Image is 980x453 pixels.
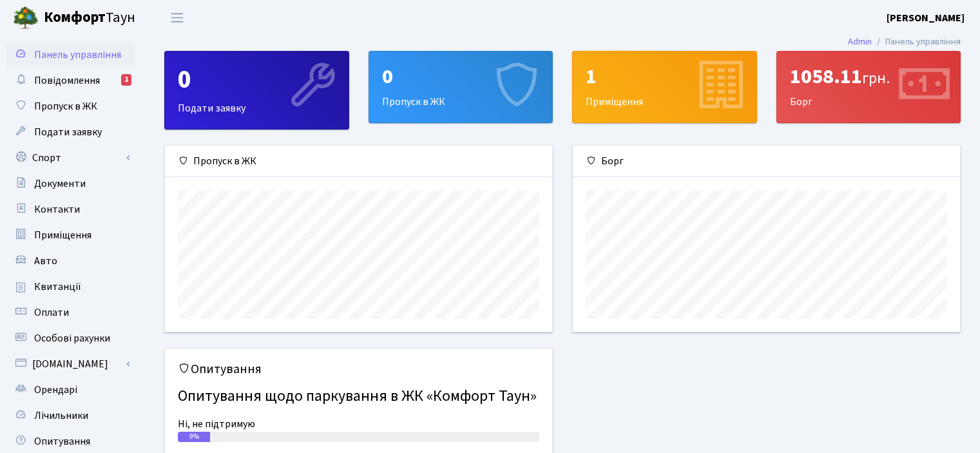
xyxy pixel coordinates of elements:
span: Таун [44,7,135,29]
b: Комфорт [44,7,106,28]
span: Оплати [34,305,69,320]
div: 1 [586,64,744,89]
div: Ні, не підтримую [178,416,539,432]
a: Пропуск в ЖК [6,93,135,119]
a: [PERSON_NAME] [887,10,965,26]
div: 9% [178,432,210,442]
span: Орендарі [34,383,77,397]
h5: Опитування [178,361,539,377]
div: Борг [777,52,961,122]
div: 0 [382,64,540,89]
a: Авто [6,248,135,274]
div: Борг [573,146,960,177]
a: Орендарі [6,377,135,403]
li: Панель управління [872,35,961,49]
span: Панель управління [34,48,121,62]
a: 0Пропуск в ЖК [369,51,553,123]
a: Лічильники [6,403,135,429]
a: Admin [848,35,872,48]
span: грн. [862,67,890,90]
div: Приміщення [573,52,756,122]
a: 0Подати заявку [164,51,349,130]
a: Контакти [6,197,135,222]
a: [DOMAIN_NAME] [6,351,135,377]
span: Лічильники [34,409,88,423]
span: Авто [34,254,57,268]
a: Документи [6,171,135,197]
a: Повідомлення1 [6,68,135,93]
div: Пропуск в ЖК [165,146,552,177]
img: logo.png [13,5,39,31]
span: Повідомлення [34,73,100,88]
h4: Опитування щодо паркування в ЖК «Комфорт Таун» [178,382,539,411]
b: [PERSON_NAME] [887,11,965,25]
span: Подати заявку [34,125,102,139]
div: 1058.11 [790,64,948,89]
div: 0 [178,64,336,95]
a: Квитанції [6,274,135,300]
div: 1 [121,74,131,86]
span: Опитування [34,434,90,448]
a: Особові рахунки [6,325,135,351]
div: Пропуск в ЖК [369,52,553,122]
span: Документи [34,177,86,191]
a: Спорт [6,145,135,171]
a: 1Приміщення [572,51,757,123]
span: Приміщення [34,228,91,242]
span: Пропуск в ЖК [34,99,97,113]
a: Панель управління [6,42,135,68]
span: Контакти [34,202,80,217]
a: Оплати [6,300,135,325]
div: Подати заявку [165,52,349,129]
span: Особові рахунки [34,331,110,345]
button: Переключити навігацію [161,7,193,28]
a: Приміщення [6,222,135,248]
span: Квитанції [34,280,81,294]
nav: breadcrumb [829,28,980,55]
a: Подати заявку [6,119,135,145]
